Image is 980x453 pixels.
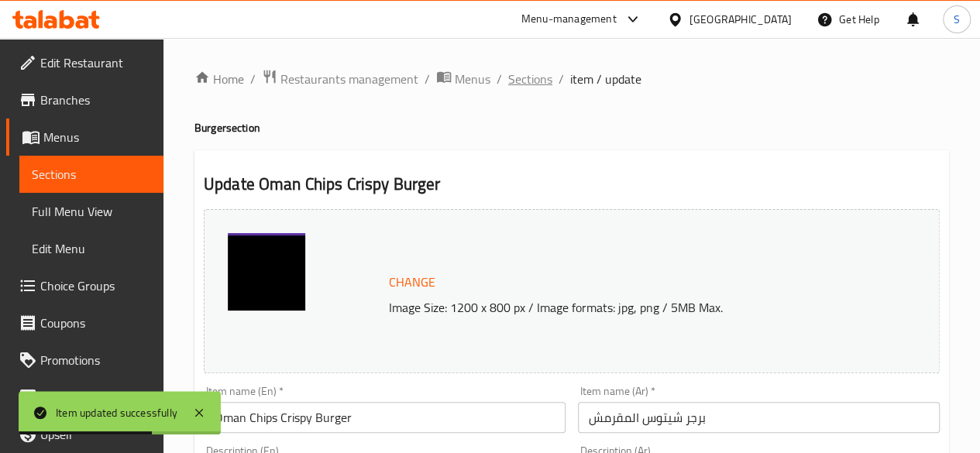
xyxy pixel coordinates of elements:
span: Restaurants management [280,70,418,88]
span: Edit Restaurant [40,53,151,72]
li: / [250,70,256,88]
a: Sections [508,70,552,88]
div: [GEOGRAPHIC_DATA] [689,11,792,28]
span: Choice Groups [40,276,151,295]
p: Image Size: 1200 x 800 px / Image formats: jpg, png / 5MB Max. [383,298,899,317]
span: Menus [455,70,490,88]
button: Change [383,266,442,298]
nav: breadcrumb [194,69,949,89]
span: Coupons [40,314,151,332]
a: Promotions [6,341,163,379]
a: Restaurants management [262,69,418,89]
li: / [497,70,502,88]
div: Item updated successfully [56,404,177,421]
a: Menus [6,118,163,156]
a: Menu disclaimer [6,379,163,416]
a: Full Menu View [19,193,163,230]
li: / [559,70,564,88]
span: S [954,11,960,28]
span: Upsell [40,425,151,444]
span: Change [389,271,435,293]
a: Coupons [6,304,163,341]
li: / [425,70,430,88]
a: Upsell [6,416,163,453]
h2: Update Oman Chips Crispy Burger [204,173,940,196]
span: Menus [43,128,151,146]
a: Home [194,70,244,88]
input: Enter name Ar [578,402,940,433]
span: Branches [40,91,151,109]
span: Edit Menu [32,239,151,258]
a: Edit Menu [19,230,163,267]
input: Enter name En [204,402,566,433]
div: Menu-management [521,10,617,29]
span: Full Menu View [32,202,151,221]
span: Sections [32,165,151,184]
a: Choice Groups [6,267,163,304]
h4: Burger section [194,120,949,136]
span: item / update [570,70,641,88]
a: Menus [436,69,490,89]
a: Sections [19,156,163,193]
a: Edit Restaurant [6,44,163,81]
a: Branches [6,81,163,118]
img: ChatGPT_Image_Sep_5_2025_638926969742187530.png [228,233,305,311]
span: Menu disclaimer [40,388,151,407]
span: Promotions [40,351,151,369]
